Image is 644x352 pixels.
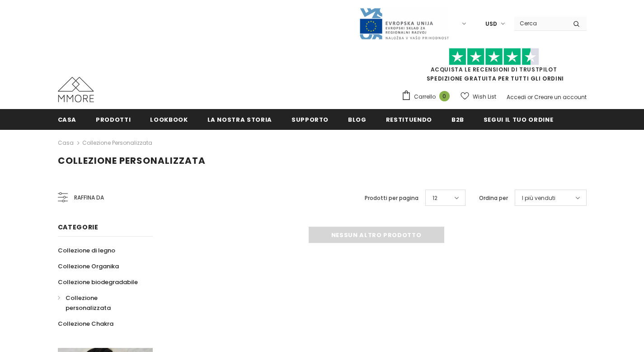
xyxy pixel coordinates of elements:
span: Collezione biodegradabile [58,278,138,286]
span: La nostra storia [207,115,272,124]
a: Collezione Chakra [58,316,113,332]
a: Acquista le recensioni di TrustPilot [431,66,557,73]
span: Collezione personalizzata [66,294,111,312]
span: Collezione Organika [58,262,119,271]
span: Casa [58,115,77,124]
span: Segui il tuo ordine [484,115,553,124]
a: Collezione Organika [58,258,119,274]
a: Accedi [507,93,526,101]
a: Segui il tuo ordine [484,109,553,129]
a: Prodotti [96,109,131,129]
a: Lookbook [150,109,188,129]
span: B2B [451,115,464,124]
span: Lookbook [150,115,188,124]
span: Collezione personalizzata [58,154,206,167]
span: Categorie [58,223,99,232]
a: Blog [348,109,367,129]
a: La nostra storia [207,109,272,129]
a: Collezione biodegradabile [58,274,138,290]
span: Collezione Chakra [58,319,113,328]
span: Wish List [473,92,496,101]
a: Wish List [461,89,496,105]
input: Search Site [514,17,566,30]
img: Javni Razpis [359,7,449,40]
span: Collezione di legno [58,246,115,255]
a: Collezione personalizzata [58,290,143,316]
span: Raffina da [74,193,104,203]
a: Casa [58,138,74,148]
span: Restituendo [386,115,432,124]
span: Prodotti [96,115,131,124]
span: Blog [348,115,367,124]
a: Collezione personalizzata [82,139,152,147]
a: B2B [451,109,464,129]
a: Casa [58,109,77,129]
a: supporto [291,109,329,129]
a: Creare un account [534,93,587,101]
span: SPEDIZIONE GRATUITA PER TUTTI GLI ORDINI [401,52,587,82]
span: or [527,93,533,101]
img: Casi MMORE [58,77,94,102]
a: Javni Razpis [359,19,449,27]
a: Restituendo [386,109,432,129]
span: USD [485,19,497,29]
span: Carrello [414,92,436,101]
label: Prodotti per pagina [365,194,418,203]
img: Fidati di Pilot Stars [449,48,539,66]
span: supporto [291,115,329,124]
span: 0 [439,91,450,101]
span: I più venduti [522,194,555,203]
span: 12 [432,194,437,203]
a: Carrello 0 [401,90,454,104]
label: Ordina per [479,194,508,203]
a: Collezione di legno [58,243,115,258]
